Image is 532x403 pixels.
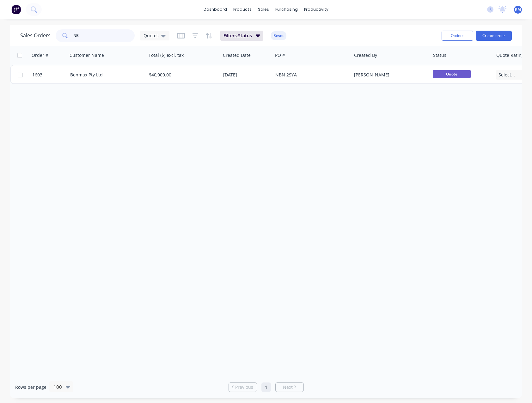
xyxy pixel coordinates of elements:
[200,5,230,14] a: dashboard
[271,31,286,40] button: Reset
[515,7,521,12] span: KM
[496,52,524,58] div: Quote Rating
[230,5,255,14] div: products
[442,31,473,41] button: Options
[20,33,51,39] h1: Sales Orders
[149,52,184,58] div: Total ($) excl. tax
[15,384,46,390] span: Rows per page
[272,5,301,14] div: purchasing
[70,72,103,78] a: Benmax Pty Ltd
[144,32,159,39] span: Quotes
[70,52,104,58] div: Customer Name
[354,52,377,58] div: Created By
[261,382,271,392] a: Page 1 is your current page
[226,382,306,392] ul: Pagination
[32,72,42,78] span: 1603
[283,384,293,390] span: Next
[433,70,471,78] span: Quote
[32,65,70,84] a: 1603
[433,52,446,58] div: Status
[32,52,48,58] div: Order #
[275,72,345,78] div: NBN 2SYA
[223,52,251,58] div: Created Date
[11,5,21,14] img: Factory
[276,384,303,390] a: Next page
[255,5,272,14] div: sales
[223,72,270,78] div: [DATE]
[229,384,257,390] a: Previous page
[476,31,512,41] button: Create order
[223,33,252,39] span: Filters: Status
[73,29,135,42] input: Search...
[149,72,215,78] div: $40,000.00
[498,72,515,78] span: Select...
[275,52,285,58] div: PO #
[220,31,263,41] button: Filters:Status
[235,384,253,390] span: Previous
[354,72,424,78] div: [PERSON_NAME]
[301,5,332,14] div: productivity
